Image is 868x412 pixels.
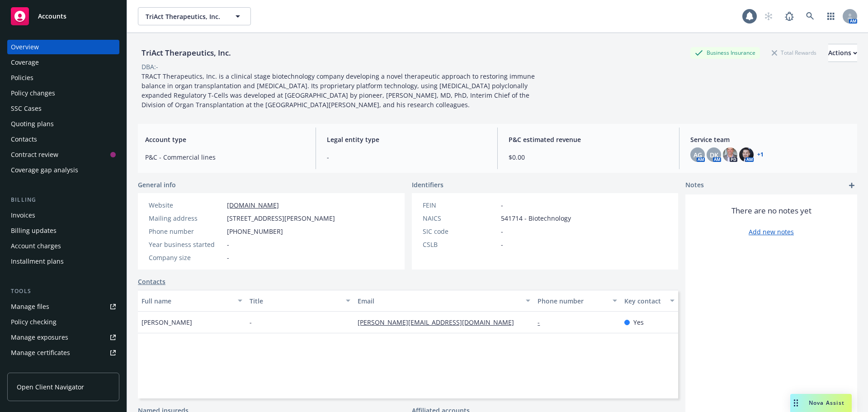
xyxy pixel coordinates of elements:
[145,152,305,162] span: P&C - Commercial lines
[11,101,42,116] div: SSC Cases
[633,317,644,327] span: Yes
[538,296,607,306] div: Phone number
[501,200,503,210] span: -
[138,7,251,25] button: TriAct Therapeutics, Inc.
[11,299,49,314] div: Manage files
[250,317,252,327] span: -
[723,147,737,162] img: photo
[11,346,70,360] div: Manage certificates
[501,240,503,249] span: -
[11,361,57,375] div: Manage claims
[146,12,224,21] span: TriAct Therapeutics, Inc.
[7,208,119,223] a: Invoices
[423,227,497,236] div: SIC code
[7,163,119,177] a: Coverage gap analysis
[739,147,754,162] img: photo
[227,227,283,236] span: [PHONE_NUMBER]
[693,150,702,160] span: AG
[38,13,66,20] span: Accounts
[149,240,223,249] div: Year business started
[7,132,119,147] a: Contacts
[142,72,537,109] span: TRACT Therapeutics, Inc. is a clinical stage biotechnology company developing a novel therapeutic...
[11,239,61,253] div: Account charges
[790,394,802,412] div: Drag to move
[538,318,547,327] a: -
[790,394,852,412] button: Nova Assist
[690,47,760,58] div: Business Insurance
[327,135,486,144] span: Legal entity type
[149,213,223,223] div: Mailing address
[828,44,857,62] div: Actions
[621,290,678,312] button: Key contact
[801,7,819,25] a: Search
[149,253,223,262] div: Company size
[757,152,764,157] a: +1
[358,318,521,327] a: [PERSON_NAME][EMAIL_ADDRESS][DOMAIN_NAME]
[710,150,718,160] span: DK
[250,296,340,306] div: Title
[690,135,850,144] span: Service team
[501,213,571,223] span: 541714 - Biotechnology
[7,287,119,296] div: Tools
[227,240,229,249] span: -
[7,223,119,238] a: Billing updates
[7,346,119,360] a: Manage certificates
[11,71,33,85] div: Policies
[828,44,857,62] button: Actions
[149,200,223,210] div: Website
[227,253,229,262] span: -
[11,330,68,345] div: Manage exposures
[142,317,192,327] span: [PERSON_NAME]
[11,132,37,147] div: Contacts
[11,254,64,269] div: Installment plans
[17,382,84,392] span: Open Client Navigator
[412,180,443,189] span: Identifiers
[780,7,798,25] a: Report a Bug
[11,163,78,177] div: Coverage gap analysis
[7,361,119,375] a: Manage claims
[7,55,119,70] a: Coverage
[509,152,668,162] span: $0.00
[501,227,503,236] span: -
[145,135,305,144] span: Account type
[7,147,119,162] a: Contract review
[149,227,223,236] div: Phone number
[7,299,119,314] a: Manage files
[246,290,354,312] button: Title
[11,117,54,131] div: Quoting plans
[138,277,165,286] a: Contacts
[354,290,534,312] button: Email
[624,296,665,306] div: Key contact
[7,40,119,54] a: Overview
[7,4,119,29] a: Accounts
[142,62,158,71] div: DBA: -
[227,201,279,209] a: [DOMAIN_NAME]
[227,213,335,223] span: [STREET_ADDRESS][PERSON_NAME]
[685,180,704,191] span: Notes
[822,7,840,25] a: Switch app
[534,290,620,312] button: Phone number
[809,399,844,407] span: Nova Assist
[759,7,778,25] a: Start snowing
[7,254,119,269] a: Installment plans
[767,47,821,58] div: Total Rewards
[7,195,119,204] div: Billing
[11,40,39,54] div: Overview
[749,227,794,237] a: Add new notes
[7,117,119,131] a: Quoting plans
[7,101,119,116] a: SSC Cases
[423,200,497,210] div: FEIN
[7,330,119,345] a: Manage exposures
[731,205,811,216] span: There are no notes yet
[423,240,497,249] div: CSLB
[138,290,246,312] button: Full name
[138,47,235,59] div: TriAct Therapeutics, Inc.
[11,223,57,238] div: Billing updates
[11,208,35,223] div: Invoices
[7,315,119,329] a: Policy checking
[11,315,57,329] div: Policy checking
[11,55,39,70] div: Coverage
[423,213,497,223] div: NAICS
[327,152,486,162] span: -
[7,86,119,100] a: Policy changes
